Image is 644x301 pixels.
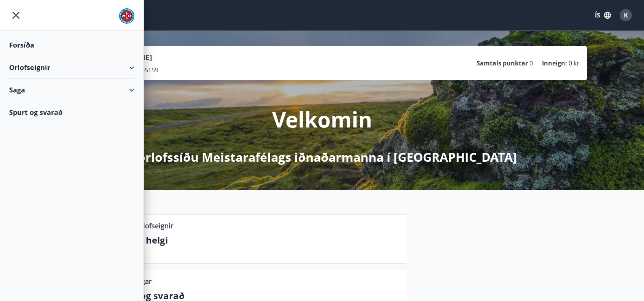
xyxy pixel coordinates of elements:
[529,59,533,67] span: 0
[617,6,635,24] button: K
[113,234,401,247] p: Næstu helgi
[9,34,134,56] div: Forsíða
[128,149,517,166] p: á orlofssíðu Meistarafélags iðnaðarmanna í [GEOGRAPHIC_DATA]
[9,8,23,22] button: menu
[542,59,567,67] p: Inneign :
[9,79,134,101] div: Saga
[477,59,528,67] p: Samtals punktar
[624,11,628,19] span: K
[9,101,134,123] div: Spurt og svarað
[569,59,581,67] span: 0 kr.
[9,56,134,79] div: Orlofseignir
[272,105,372,134] p: Velkomin
[119,8,134,24] img: union_logo
[591,8,615,22] button: ÍS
